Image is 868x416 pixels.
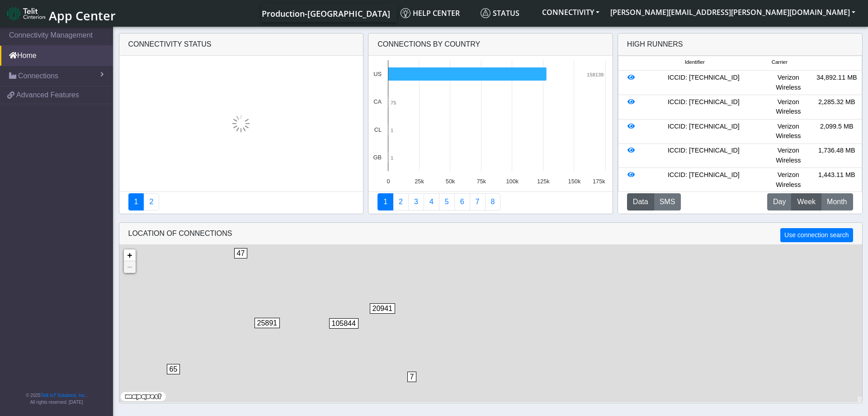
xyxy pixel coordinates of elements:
[407,372,417,382] span: 7
[764,97,812,117] div: Verizon Wireless
[124,249,136,261] a: Zoom in
[232,115,250,133] img: loading.gif
[506,178,519,185] text: 100k
[407,372,416,399] div: 7
[167,364,185,391] div: 65
[627,39,683,50] div: High Runners
[261,4,390,22] a: Your current platform instance
[477,4,537,22] a: Status
[791,193,821,210] button: Week
[654,193,681,210] button: SMS
[481,8,519,18] span: Status
[401,8,460,18] span: Help center
[593,178,605,185] text: 175k
[373,71,382,77] text: US
[41,393,86,398] a: Telit IoT Solutions, Inc.
[812,97,861,117] div: 2,285.32 MB
[393,193,409,210] a: Carrier
[408,193,424,210] a: Usage per Country
[780,228,853,242] button: Use connection search
[373,154,382,161] text: GB
[773,196,786,207] span: Day
[167,364,180,374] span: 65
[643,122,764,141] div: ICCID: [TECHNICAL_ID]
[685,58,705,66] span: Identifier
[764,146,812,165] div: Verizon Wireless
[812,122,861,141] div: 2,099.5 MB
[143,193,159,210] a: Deployment status
[370,303,396,314] span: 20941
[234,248,252,275] div: 47
[387,178,390,185] text: 0
[643,170,764,190] div: ICCID: [TECHNICAL_ID]
[262,8,390,19] span: Production-[GEOGRAPHIC_DATA]
[374,126,382,133] text: CL
[119,33,363,56] div: Connectivity status
[391,128,393,133] text: 1
[373,98,382,105] text: CA
[537,4,605,20] button: CONNECTIVITY
[477,178,486,185] text: 75k
[234,248,248,258] span: 47
[439,193,455,210] a: Usage by Carrier
[7,4,114,23] a: App Center
[812,170,861,190] div: 1,443.11 MB
[767,193,792,210] button: Day
[587,72,604,77] text: 158139
[764,122,812,141] div: Verizon Wireless
[605,4,861,20] button: [PERSON_NAME][EMAIL_ADDRESS][PERSON_NAME][DOMAIN_NAME]
[401,8,410,18] img: knowledge.svg
[812,73,861,92] div: 34,892.11 MB
[821,193,853,210] button: Month
[124,261,136,273] a: Zoom out
[128,193,144,210] a: Connectivity status
[391,100,396,105] text: 75
[454,193,470,210] a: 14 Days Trend
[391,155,393,161] text: 1
[764,73,812,92] div: Verizon Wireless
[812,146,861,165] div: 1,736.48 MB
[18,71,58,81] span: Connections
[627,193,654,210] button: Data
[415,178,424,185] text: 25k
[368,33,613,56] div: Connections By Country
[16,90,79,100] span: Advanced Features
[797,196,816,207] span: Week
[470,193,486,210] a: Zero Session
[7,6,45,21] img: logo-telit-cinterion-gw-new.png
[424,193,439,210] a: Connections By Carrier
[568,178,581,185] text: 150k
[446,178,455,185] text: 50k
[119,223,862,245] div: LOCATION OF CONNECTIONS
[128,193,354,210] nav: Summary paging
[329,318,359,329] span: 105844
[377,193,393,210] a: Connections By Country
[397,4,477,22] a: Help center
[537,178,550,185] text: 125k
[255,318,280,328] span: 25891
[772,58,788,66] span: Carrier
[827,196,847,207] span: Month
[481,8,491,18] img: status.svg
[643,73,764,92] div: ICCID: [TECHNICAL_ID]
[764,170,812,190] div: Verizon Wireless
[49,7,116,24] span: App Center
[377,193,604,210] nav: Summary paging
[485,193,501,210] a: Not Connected for 30 days
[643,97,764,117] div: ICCID: [TECHNICAL_ID]
[643,146,764,165] div: ICCID: [TECHNICAL_ID]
